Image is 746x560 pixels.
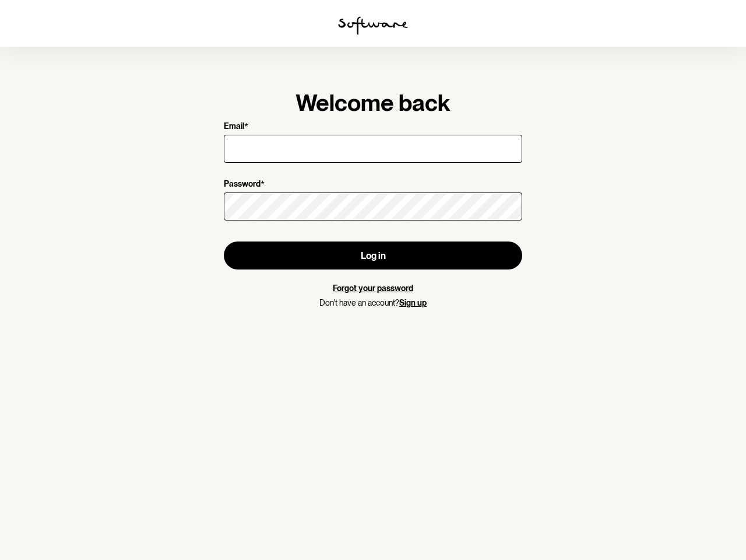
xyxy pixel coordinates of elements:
img: software logo [338,16,408,35]
p: Email [224,121,244,132]
p: Don't have an account? [224,298,522,308]
a: Sign up [399,298,427,307]
h1: Welcome back [224,89,522,117]
button: Log in [224,242,522,269]
p: Password [224,179,261,190]
a: Forgot your password [333,283,413,293]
